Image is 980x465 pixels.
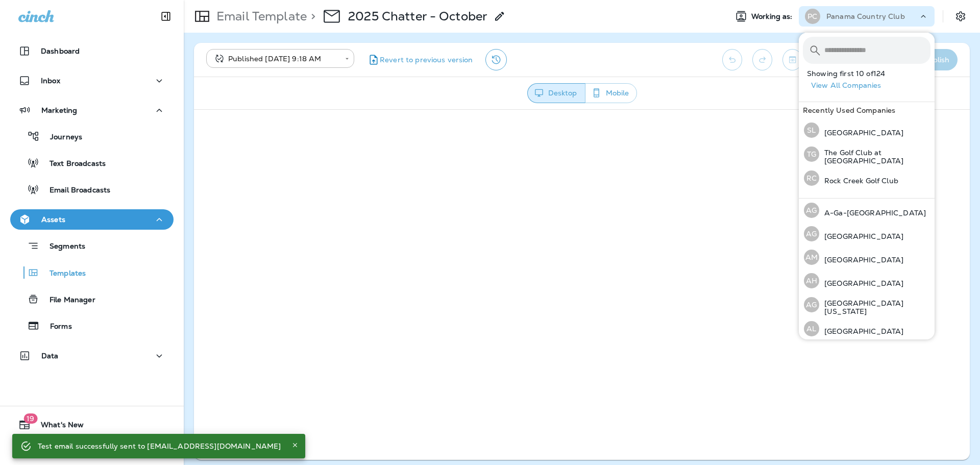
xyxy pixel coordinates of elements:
div: PC [805,9,820,24]
p: Assets [41,215,65,224]
div: AG [804,297,819,312]
button: Text Broadcasts [10,152,174,174]
p: 2025 Chatter - October [348,9,487,24]
button: AGA-Ga-[GEOGRAPHIC_DATA] [799,199,935,222]
button: AG[GEOGRAPHIC_DATA] [US_STATE] [799,292,935,317]
div: RC [804,170,819,186]
button: TGThe Golf Club at [GEOGRAPHIC_DATA] [799,142,935,166]
p: Templates [39,269,86,279]
button: Segments [10,235,174,257]
p: Showing first 10 of 124 [807,69,935,78]
div: AL [804,321,819,336]
span: Working as: [751,12,795,21]
p: Inbox [41,77,60,85]
p: [GEOGRAPHIC_DATA] [819,279,903,287]
div: Recently Used Companies [799,102,935,118]
p: Journeys [40,133,82,142]
p: Panama Country Club [826,12,905,20]
button: Data [10,346,174,366]
div: AG [804,203,819,218]
span: Revert to previous version [380,55,473,65]
div: AG [804,226,819,241]
p: Rock Creek Golf Club [819,177,898,185]
button: 19What's New [10,414,174,435]
p: [GEOGRAPHIC_DATA] [819,256,903,264]
div: Test email successfully sent to [EMAIL_ADDRESS][DOMAIN_NAME] [38,437,281,455]
p: Forms [40,322,72,332]
div: Published [DATE] 9:18 AM [213,54,338,64]
button: Inbox [10,70,174,91]
p: Email Template [212,9,307,24]
p: Segments [39,242,85,252]
p: Text Broadcasts [39,159,106,169]
p: A-Ga-[GEOGRAPHIC_DATA] [819,209,926,217]
button: Journeys [10,126,174,147]
button: AL[GEOGRAPHIC_DATA] [799,317,935,340]
button: RCRock Creek Golf Club [799,166,935,190]
button: Email Broadcasts [10,179,174,200]
p: [GEOGRAPHIC_DATA] [819,232,903,240]
button: SL[GEOGRAPHIC_DATA] [799,118,935,142]
button: Assets [10,209,174,230]
button: View Changelog [485,49,507,70]
p: [GEOGRAPHIC_DATA] [819,129,903,137]
p: Dashboard [41,47,80,55]
button: Collapse Sidebar [152,6,180,27]
p: [GEOGRAPHIC_DATA] [US_STATE] [819,299,930,315]
div: TG [804,146,819,162]
button: View All Companies [807,78,935,93]
button: Support [10,439,174,459]
p: Data [41,352,59,360]
div: SL [804,123,819,138]
div: AH [804,273,819,288]
button: Mobile [585,83,637,103]
button: Settings [951,7,970,26]
p: The Golf Club at [GEOGRAPHIC_DATA] [819,149,930,165]
p: > [307,9,315,24]
p: File Manager [39,296,95,305]
button: AM[GEOGRAPHIC_DATA] [799,246,935,269]
button: Close [289,439,301,451]
button: File Manager [10,288,174,310]
button: AG[GEOGRAPHIC_DATA] [799,222,935,246]
div: AM [804,250,819,265]
button: AH[GEOGRAPHIC_DATA] [799,269,935,292]
button: Marketing [10,100,174,120]
button: Dashboard [10,41,174,61]
p: Marketing [41,106,77,114]
span: 19 [23,413,37,424]
span: What's New [31,421,84,433]
button: Templates [10,262,174,283]
p: Email Broadcasts [39,186,110,195]
p: [GEOGRAPHIC_DATA] [819,327,903,335]
button: Revert to previous version [362,49,477,70]
button: Desktop [527,83,585,103]
button: Forms [10,315,174,336]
